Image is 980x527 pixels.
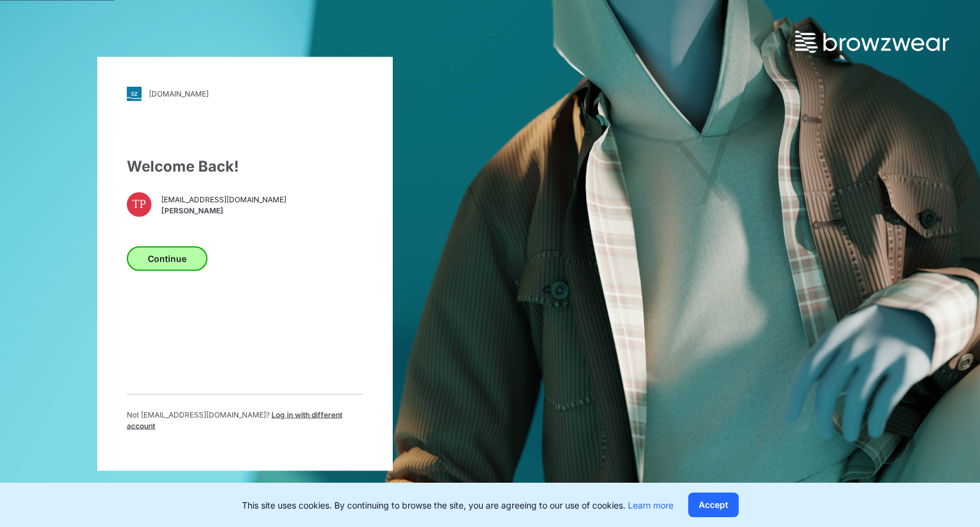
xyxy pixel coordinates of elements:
[127,192,151,216] div: TP
[161,205,286,216] span: [PERSON_NAME]
[795,31,949,53] img: browzwear-logo.73288ffb.svg
[628,500,673,510] a: Learn more
[127,409,363,431] p: Not [EMAIL_ADDRESS][DOMAIN_NAME] ?
[161,194,286,205] span: [EMAIL_ADDRESS][DOMAIN_NAME]
[127,246,207,271] button: Continue
[127,86,363,101] a: [DOMAIN_NAME]
[149,89,209,98] div: [DOMAIN_NAME]
[127,155,363,177] div: Welcome Back!
[127,86,142,101] img: svg+xml;base64,PHN2ZyB3aWR0aD0iMjgiIGhlaWdodD0iMjgiIHZpZXdCb3g9IjAgMCAyOCAyOCIgZmlsbD0ibm9uZSIgeG...
[242,499,673,512] p: This site uses cookies. By continuing to browse the site, you are agreeing to our use of cookies.
[688,493,739,517] button: Accept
